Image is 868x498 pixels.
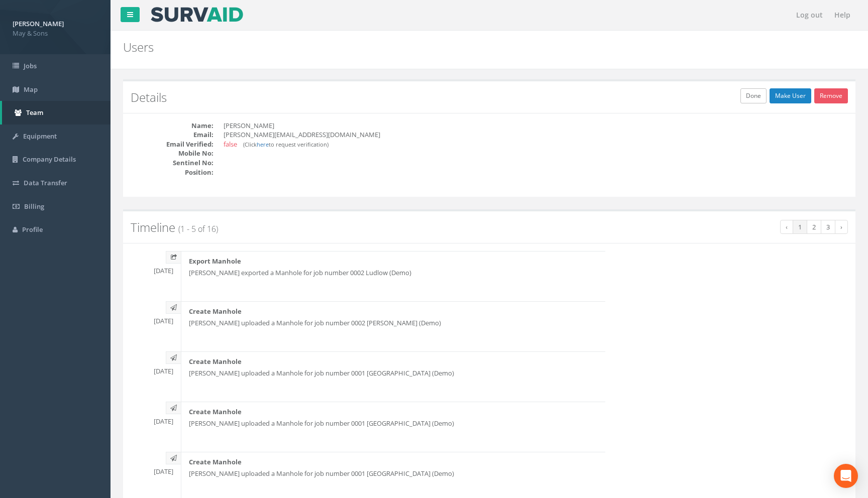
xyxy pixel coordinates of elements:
[835,220,848,234] a: ›
[189,407,242,416] strong: Create Manhole
[13,19,64,28] strong: [PERSON_NAME]
[13,29,98,38] span: May & Sons
[133,168,213,177] dt: Position:
[131,91,848,104] h2: Details
[740,88,767,103] a: Done
[126,351,181,376] div: [DATE]
[189,457,242,466] strong: Create Manhole
[821,220,835,234] a: 3
[126,402,181,426] div: [DATE]
[133,149,213,158] dt: Mobile No:
[807,220,821,234] a: 2
[224,130,482,140] dd: [PERSON_NAME][EMAIL_ADDRESS][DOMAIN_NAME]
[770,88,811,103] a: Make User
[133,121,213,131] dt: Name:
[126,251,181,276] div: [DATE]
[189,318,598,328] p: [PERSON_NAME] uploaded a Manhole for job number 0002 [PERSON_NAME] (Demo)
[178,223,218,234] span: (1 - 5 of 16)
[243,141,329,148] small: (Click to request verification)
[224,140,237,149] span: false
[189,469,598,478] p: [PERSON_NAME] uploaded a Manhole for job number 0001 [GEOGRAPHIC_DATA] (Demo)
[13,17,98,38] a: [PERSON_NAME] May & Sons
[189,357,242,366] strong: Create Manhole
[189,268,598,278] p: [PERSON_NAME] exported a Manhole for job number 0002 Ludlow (Demo)
[224,121,482,131] dd: [PERSON_NAME]
[23,132,57,141] span: Equipment
[26,108,43,117] span: Team
[257,141,269,148] a: here
[24,202,44,211] span: Billing
[814,88,848,103] a: Remove
[24,85,38,94] span: Map
[189,368,598,378] p: [PERSON_NAME] uploaded a Manhole for job number 0001 [GEOGRAPHIC_DATA] (Demo)
[126,301,181,326] div: [DATE]
[189,419,598,428] p: [PERSON_NAME] uploaded a Manhole for job number 0001 [GEOGRAPHIC_DATA] (Demo)
[23,155,76,164] span: Company Details
[133,140,213,149] dt: Email Verified:
[834,464,858,488] div: Open Intercom Messenger
[126,452,181,476] div: [DATE]
[793,220,807,234] a: 1
[22,225,43,234] span: Profile
[2,101,111,125] a: Team
[133,158,213,168] dt: Sentinel No:
[131,221,848,234] h2: Timeline
[24,61,37,70] span: Jobs
[780,220,793,234] a: ‹
[189,257,241,266] strong: Export Manhole
[123,41,731,54] h2: Users
[24,178,67,187] span: Data Transfer
[189,307,242,316] strong: Create Manhole
[133,130,213,140] dt: Email:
